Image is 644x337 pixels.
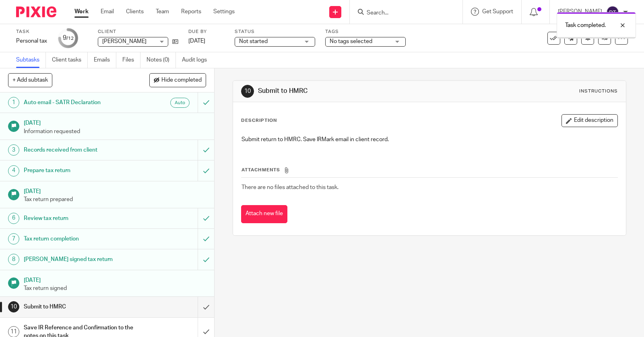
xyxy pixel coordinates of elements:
[24,301,134,313] h1: Submit to HMRC
[149,73,206,87] button: Hide completed
[122,52,140,68] a: Files
[63,33,74,43] div: 9
[606,6,619,18] img: svg%3E
[241,117,277,124] p: Description
[561,114,618,127] button: Edit description
[213,8,235,16] a: Settings
[98,29,178,35] label: Client
[8,97,19,108] div: 1
[181,8,201,16] a: Reports
[182,52,213,68] a: Audit logs
[24,164,134,177] h1: Prepare tax return
[8,233,19,245] div: 7
[330,39,372,44] span: No tags selected
[16,6,56,17] img: Pixie
[565,21,606,29] p: Task completed.
[102,39,147,44] span: [PERSON_NAME]
[24,274,206,284] h1: [DATE]
[16,52,46,68] a: Subtasks
[94,52,116,68] a: Emails
[241,85,254,98] div: 10
[24,195,206,203] p: Tax return prepared
[8,165,19,177] div: 4
[8,73,52,87] button: + Add subtask
[24,127,206,136] p: Information requested
[235,29,315,35] label: Status
[16,29,48,35] label: Task
[24,97,134,109] h1: Auto email - SATR Declaration
[242,136,617,144] p: Submit return to HMRC. Save IRMark email in client record.
[24,144,134,156] h1: Records received from client
[126,8,144,16] a: Clients
[52,52,88,68] a: Client tasks
[66,36,74,41] small: /12
[8,301,19,312] div: 10
[161,77,202,84] span: Hide completed
[239,39,268,44] span: Not started
[8,213,19,224] div: 6
[579,88,618,95] div: Instructions
[101,8,114,16] a: Email
[8,254,19,265] div: 8
[188,38,205,44] span: [DATE]
[8,144,19,156] div: 3
[24,212,134,224] h1: Review tax return
[16,37,48,45] div: Personal tax
[242,185,339,190] span: There are no files attached to this task.
[170,98,190,108] div: Auto
[24,117,206,127] h1: [DATE]
[74,8,89,16] a: Work
[24,284,206,292] p: Tax return signed
[241,205,287,223] button: Attach new file
[147,52,176,68] a: Notes (0)
[258,87,446,95] h1: Submit to HMRC
[156,8,169,16] a: Team
[24,253,134,265] h1: [PERSON_NAME] signed tax return
[24,233,134,245] h1: Tax return completion
[242,168,280,172] span: Attachments
[188,29,225,35] label: Due by
[24,185,206,195] h1: [DATE]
